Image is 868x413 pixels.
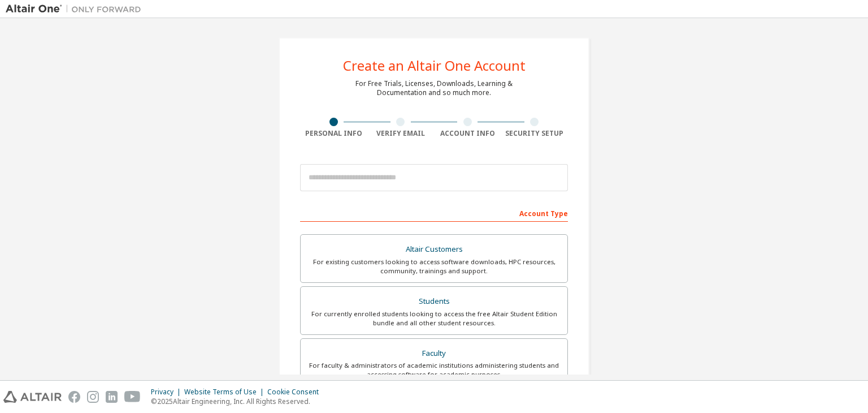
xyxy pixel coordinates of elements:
div: Privacy [151,388,184,397]
div: For Free Trials, Licenses, Downloads, Learning & Documentation and so much more. [355,79,513,97]
img: Altair One [6,3,147,15]
p: © 2025 Altair Engineering, Inc. All Rights Reserved. [151,397,325,406]
div: For existing customers looking to access software downloads, HPC resources, community, trainings ... [307,257,561,276]
div: Personal Info [300,129,367,138]
img: instagram.svg [87,391,99,403]
div: Website Terms of Use [184,388,267,397]
div: Altair Customers [307,242,561,257]
div: Cookie Consent [267,388,325,397]
div: For faculty & administrators of academic institutions administering students and accessing softwa... [307,361,561,379]
img: facebook.svg [68,391,80,403]
img: altair_logo.svg [3,391,62,403]
div: Faculty [307,346,561,362]
div: Account Info [434,129,501,138]
img: linkedin.svg [106,391,118,403]
div: Account Type [300,204,568,222]
div: For currently enrolled students looking to access the free Altair Student Edition bundle and all ... [307,309,561,328]
img: youtube.svg [124,391,141,403]
div: Create an Altair One Account [343,59,526,72]
div: Verify Email [367,129,435,138]
div: Students [307,294,561,309]
div: Security Setup [501,129,568,138]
